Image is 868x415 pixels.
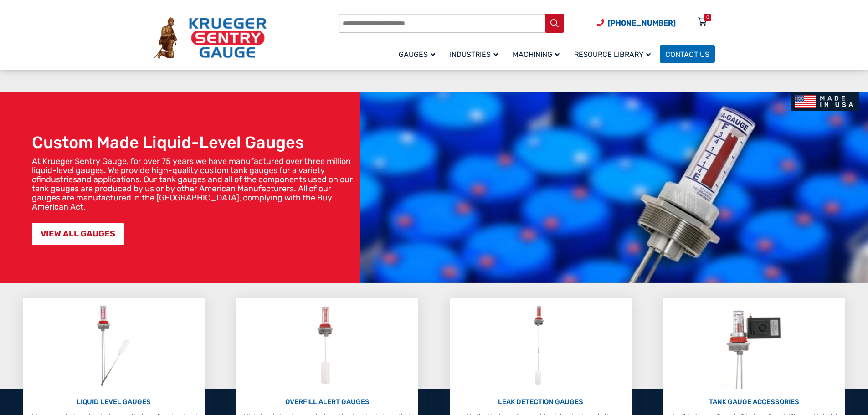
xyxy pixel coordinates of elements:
img: Leak Detection Gauges [523,302,559,389]
p: OVERFILL ALERT GAUGES [241,397,414,407]
img: Made In USA [791,92,859,111]
img: Liquid Level Gauges [89,302,138,389]
img: Overfill Alert Gauges [307,302,348,389]
a: Contact Us [660,45,715,63]
a: Resource Library [569,43,660,65]
h1: Custom Made Liquid-Level Gauges [32,133,355,152]
span: Resource Library [574,50,651,59]
span: Contact Us [665,50,709,59]
img: bg_hero_bannerksentry [360,92,868,283]
a: Industries [444,43,507,65]
span: Gauges [399,50,435,59]
a: Phone Number (920) 434-8860 [597,17,676,29]
span: [PHONE_NUMBER] [608,19,676,27]
p: LIQUID LEVEL GAUGES [27,397,200,407]
p: TANK GAUGE ACCESSORIES [668,397,841,407]
p: At Krueger Sentry Gauge, for over 75 years we have manufactured over three million liquid-level g... [32,157,355,211]
img: Krueger Sentry Gauge [154,17,267,59]
a: industries [41,174,77,184]
span: Industries [450,50,498,59]
a: Machining [507,43,569,65]
a: Gauges [393,43,444,65]
span: Machining [513,50,560,59]
img: Tank Gauge Accessories [718,302,791,389]
a: VIEW ALL GAUGES [32,223,124,245]
div: 0 [706,14,709,21]
p: LEAK DETECTION GAUGES [454,397,627,407]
